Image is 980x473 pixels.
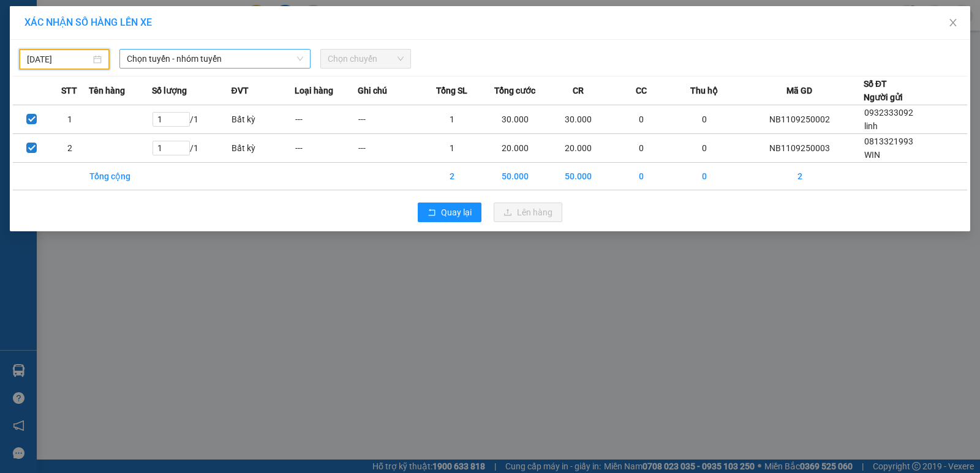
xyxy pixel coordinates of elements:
[152,105,232,134] td: / 1
[948,18,958,28] span: close
[358,134,421,163] td: ---
[127,50,303,68] span: Chọn tuyến - nhóm tuyến
[152,134,232,163] td: / 1
[296,55,304,62] span: down
[441,206,472,219] span: Quay lại
[864,150,880,160] span: WIN
[736,105,864,134] td: NB1109250002
[494,203,562,222] button: uploadLên hàng
[358,105,421,134] td: ---
[673,163,736,190] td: 0
[328,50,404,68] span: Chọn chuyến
[547,163,610,190] td: 50.000
[864,121,878,131] span: linh
[152,84,187,97] span: Số lượng
[436,84,467,97] span: Tổng SL
[864,77,903,104] div: Số ĐT Người gửi
[736,134,864,163] td: NB1109250003
[494,84,535,97] span: Tổng cước
[418,203,481,222] button: rollbackQuay lại
[421,163,484,190] td: 2
[89,84,125,97] span: Tên hàng
[936,6,970,40] button: Close
[484,105,547,134] td: 30.000
[786,84,812,97] span: Mã GD
[484,163,547,190] td: 50.000
[51,105,89,134] td: 1
[89,163,152,190] td: Tổng cộng
[864,136,913,146] span: 0813321993
[231,134,294,163] td: Bất kỳ
[24,17,152,28] span: XÁC NHẬN SỐ HÀNG LÊN XE
[295,105,358,134] td: ---
[295,134,358,163] td: ---
[484,134,547,163] td: 20.000
[673,134,736,163] td: 0
[547,105,610,134] td: 30.000
[573,84,584,97] span: CR
[547,134,610,163] td: 20.000
[421,105,484,134] td: 1
[51,134,89,163] td: 2
[610,163,673,190] td: 0
[690,84,718,97] span: Thu hộ
[231,105,294,134] td: Bất kỳ
[231,84,248,97] span: ĐVT
[61,84,77,97] span: STT
[864,108,913,117] span: 0932333092
[295,84,333,97] span: Loại hàng
[27,53,91,66] input: 11/09/2025
[736,163,864,190] td: 2
[636,84,647,97] span: CC
[673,105,736,134] td: 0
[358,84,387,97] span: Ghi chú
[421,134,484,163] td: 1
[428,208,436,218] span: rollback
[610,105,673,134] td: 0
[610,134,673,163] td: 0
